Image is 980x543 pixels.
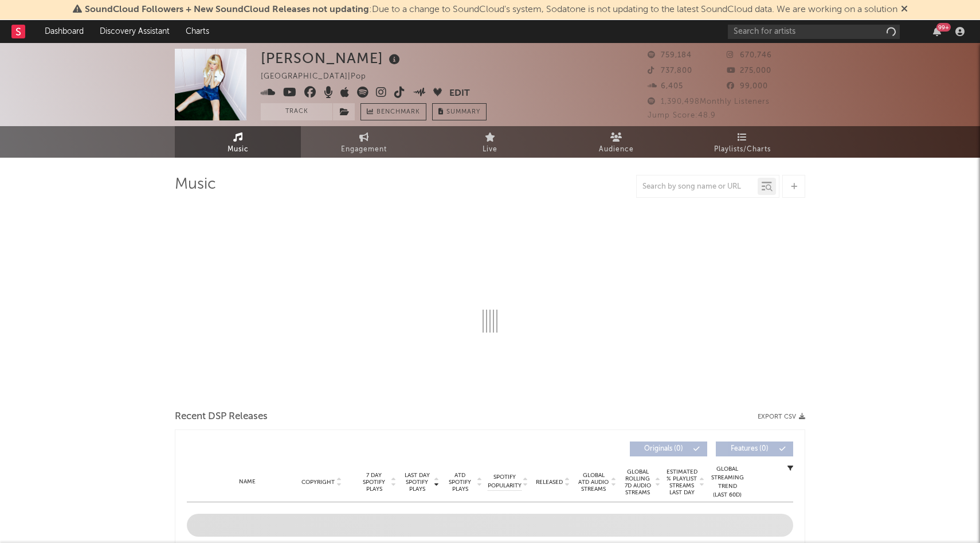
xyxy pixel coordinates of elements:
[637,182,758,192] input: Search by song name or URL
[341,143,387,157] span: Engagement
[727,67,771,75] span: 275,000
[710,465,744,499] div: Global Streaming Trend (Last 60D)
[432,103,487,120] button: Summary
[360,103,426,120] a: Benchmark
[210,478,285,486] div: Name
[553,126,679,158] a: Audience
[301,479,335,486] span: Copyright
[630,442,707,456] button: Originals(0)
[536,479,563,486] span: Released
[637,446,690,452] span: Originals ( 0 )
[648,112,716,119] span: Jump Score: 48.9
[933,27,941,36] button: 99+
[728,25,900,39] input: Search for artists
[85,5,897,14] span: : Due to a change to SoundCloud's system, Sodatone is not updating to the latest SoundCloud data....
[714,143,771,157] span: Playlists/Charts
[716,442,793,456] button: Features(0)
[483,143,497,157] span: Live
[402,472,432,493] span: Last Day Spotify Plays
[666,468,697,496] span: Estimated % Playlist Streams Last Day
[622,468,653,496] span: Global Rolling 7D Audio Streams
[648,83,683,90] span: 6,405
[85,5,369,14] span: SoundCloud Followers + New SoundCloud Releases not updating
[578,472,609,493] span: Global ATD Audio Streams
[758,413,805,420] button: Export CSV
[377,106,420,119] span: Benchmark
[723,446,776,452] span: Features ( 0 )
[175,410,268,424] span: Recent DSP Releases
[427,126,553,158] a: Live
[261,70,379,84] div: [GEOGRAPHIC_DATA] | Pop
[446,109,480,115] span: Summary
[648,98,770,106] span: 1,390,498 Monthly Listeners
[175,126,301,158] a: Music
[178,20,217,43] a: Charts
[901,5,908,14] span: Dismiss
[648,67,692,75] span: 737,800
[488,473,522,490] span: Spotify Popularity
[445,472,475,493] span: ATD Spotify Plays
[37,20,92,43] a: Dashboard
[727,52,772,59] span: 670,746
[648,52,692,59] span: 759,184
[599,143,634,157] span: Audience
[261,49,403,68] div: [PERSON_NAME]
[449,87,470,101] button: Edit
[261,103,332,120] button: Track
[301,126,427,158] a: Engagement
[727,83,768,90] span: 99,000
[92,20,178,43] a: Discovery Assistant
[359,472,389,493] span: 7 Day Spotify Plays
[228,143,249,157] span: Music
[679,126,805,158] a: Playlists/Charts
[936,23,951,32] div: 99 +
